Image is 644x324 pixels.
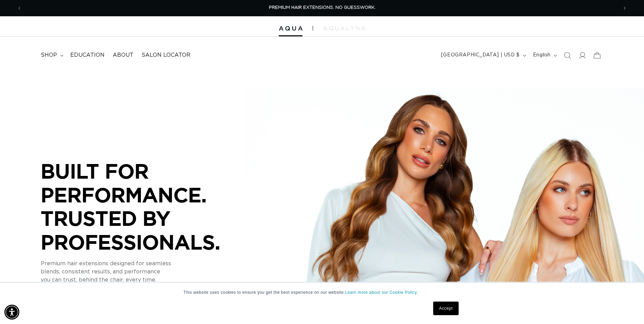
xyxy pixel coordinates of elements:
[113,52,133,59] span: About
[70,52,105,59] span: Education
[617,2,632,15] button: Next announcement
[41,259,244,284] p: Premium hair extensions designed for seamless blends, consistent results, and performance you can...
[345,290,418,295] a: Learn more about our Cookie Policy.
[279,26,302,31] img: Aqua Hair Extensions
[41,52,57,59] span: shop
[533,52,551,59] span: English
[269,5,375,10] span: PREMIUM HAIR EXTENSIONS. NO GUESSWORK.
[323,26,366,30] img: aqualyna.com
[184,289,461,295] p: This website uses cookies to ensure you get the best experience on our website.
[37,48,66,63] summary: shop
[433,302,458,315] a: Accept
[610,291,644,324] iframe: Chat Widget
[66,48,109,63] a: Education
[441,52,520,59] span: [GEOGRAPHIC_DATA] | USD $
[560,48,575,63] summary: Search
[437,49,529,62] button: [GEOGRAPHIC_DATA] | USD $
[142,52,190,59] span: Salon Locator
[137,48,195,63] a: Salon Locator
[41,159,244,254] p: BUILT FOR PERFORMANCE. TRUSTED BY PROFESSIONALS.
[529,49,560,62] button: English
[4,305,19,320] div: Accessibility Menu
[12,2,27,15] button: Previous announcement
[109,48,137,63] a: About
